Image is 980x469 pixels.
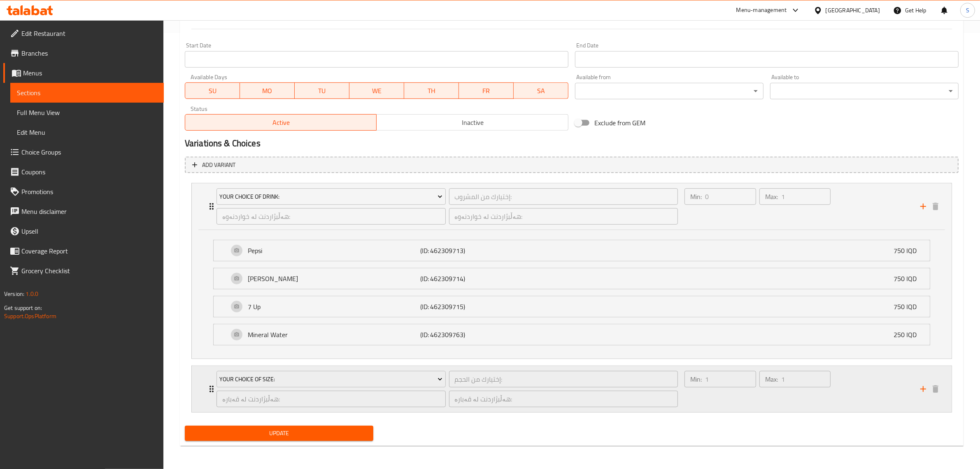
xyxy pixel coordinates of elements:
[10,83,164,103] a: Sections
[10,122,164,142] a: Edit Menu
[690,192,702,202] p: Min:
[185,137,959,150] h2: Variations & Choices
[216,371,446,387] button: Your Choice Of Size:
[894,330,923,340] p: 250 IQD
[594,118,645,128] span: Exclude from GEM
[248,246,420,256] p: Pepsi
[214,268,930,289] div: Expand
[575,83,764,99] div: ​
[462,85,510,97] span: FR
[185,114,377,131] button: Active
[3,142,164,162] a: Choice Groups
[404,82,459,99] button: TH
[3,23,164,43] a: Edit Restaurant
[185,362,959,416] li: Expand
[298,85,346,97] span: TU
[765,192,778,202] p: Max:
[17,108,157,117] span: Full Menu View
[3,241,164,261] a: Coverage Report
[248,302,420,312] p: 7 Up
[214,240,930,261] div: Expand
[21,167,157,177] span: Coupons
[376,114,568,131] button: Inactive
[517,85,565,97] span: SA
[21,226,157,236] span: Upsell
[349,82,404,99] button: WE
[353,85,401,97] span: WE
[185,157,959,174] button: Add variant
[26,288,38,299] span: 1.0.0
[21,28,157,38] span: Edit Restaurant
[248,274,420,284] p: [PERSON_NAME]
[3,261,164,281] a: Grocery Checklist
[380,117,565,129] span: Inactive
[185,180,959,362] li: ExpandExpandExpandExpandExpand
[185,82,240,99] button: SU
[3,43,164,63] a: Branches
[3,221,164,241] a: Upsell
[3,63,164,83] a: Menus
[192,183,952,230] div: Expand
[770,83,959,99] div: ​
[21,48,157,58] span: Branches
[214,324,930,345] div: Expand
[917,383,929,395] button: add
[21,266,157,276] span: Grocery Checklist
[10,103,164,122] a: Full Menu View
[420,246,535,256] p: (ID: 462309713)
[295,82,349,99] button: TU
[243,85,291,97] span: MO
[420,274,535,284] p: (ID: 462309714)
[216,188,446,205] button: Your Choice Of Drink:
[185,426,373,441] button: Update
[21,246,157,256] span: Coverage Report
[736,5,787,15] div: Menu-management
[189,85,237,97] span: SU
[191,428,367,439] span: Update
[4,288,24,299] span: Version:
[192,366,952,412] div: Expand
[407,85,456,97] span: TH
[765,374,778,384] p: Max:
[420,302,535,312] p: (ID: 462309715)
[917,200,929,213] button: add
[23,68,157,78] span: Menus
[420,330,535,340] p: (ID: 462309763)
[21,147,157,157] span: Choice Groups
[21,187,157,197] span: Promotions
[929,200,942,213] button: delete
[894,302,923,312] p: 750 IQD
[690,374,702,384] p: Min:
[514,82,568,99] button: SA
[4,311,56,321] a: Support.OpsPlatform
[966,6,969,15] span: S
[17,88,157,98] span: Sections
[17,127,157,137] span: Edit Menu
[894,246,923,256] p: 750 IQD
[4,303,42,313] span: Get support on:
[3,182,164,202] a: Promotions
[214,296,930,317] div: Expand
[929,383,942,395] button: delete
[202,160,235,170] span: Add variant
[219,192,442,202] span: Your Choice Of Drink:
[240,82,295,99] button: MO
[189,117,374,129] span: Active
[219,374,442,385] span: Your Choice Of Size:
[459,82,514,99] button: FR
[3,162,164,182] a: Coupons
[248,330,420,340] p: Mineral Water
[826,6,880,15] div: [GEOGRAPHIC_DATA]
[21,206,157,216] span: Menu disclaimer
[3,202,164,221] a: Menu disclaimer
[894,274,923,284] p: 750 IQD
